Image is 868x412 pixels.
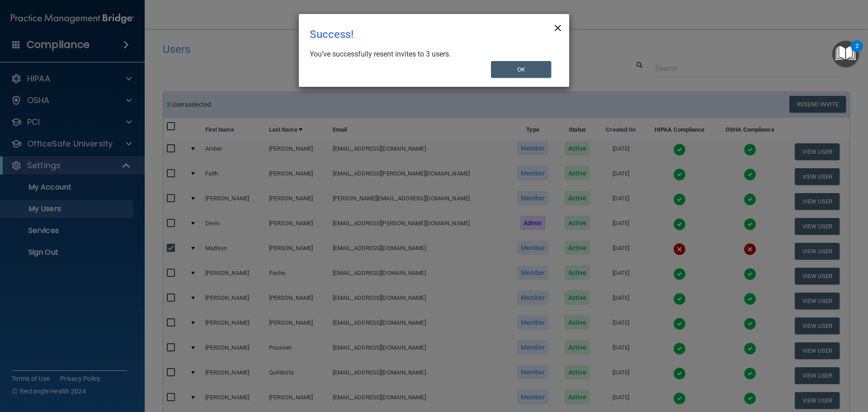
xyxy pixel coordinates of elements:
[310,21,521,47] div: Success!
[554,18,562,36] span: ×
[491,61,552,78] button: OK
[855,46,859,58] div: 2
[310,49,551,59] div: You’ve successfully resent invites to 3 users.
[832,41,859,67] button: Open Resource Center, 2 new notifications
